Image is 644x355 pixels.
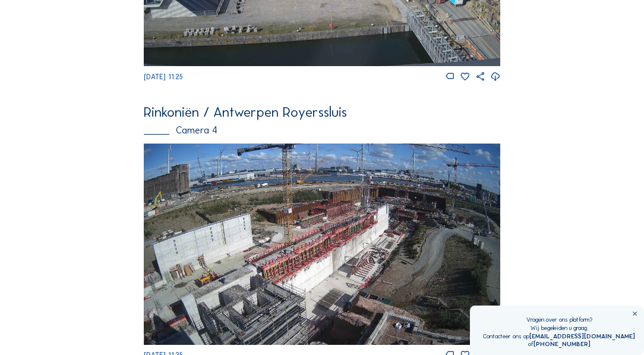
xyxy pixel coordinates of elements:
img: Image [144,144,500,344]
div: Contacteer ons op [483,332,635,341]
div: of [483,340,635,348]
span: [DATE] 11:25 [144,73,183,81]
div: Vragen over ons platform? [483,316,635,324]
a: [EMAIL_ADDRESS][DOMAIN_NAME] [529,332,635,340]
div: Camera 4 [144,126,500,135]
div: Rinkoniën / Antwerpen Royerssluis [144,105,500,119]
a: [PHONE_NUMBER] [533,340,591,348]
div: Wij begeleiden u graag. [483,324,635,332]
